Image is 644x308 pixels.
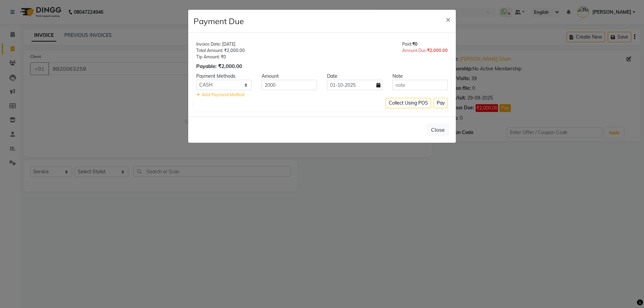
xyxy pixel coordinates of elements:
input: Amount [262,80,317,90]
button: Close [440,10,456,28]
span: × [446,14,450,24]
button: Close [427,123,449,136]
div: Note [387,73,453,80]
span: ₹0 [412,41,418,47]
span: ₹2,000.00 [427,48,448,53]
button: Collect Using POS [386,98,431,108]
div: Amount Due: [402,47,448,54]
div: Tip Amount: ₹0 [196,54,245,60]
input: note [392,80,448,90]
input: yyyy-mm-dd [327,80,382,90]
div: Total Amount: ₹2,000.00 [196,47,245,54]
button: Pay [434,98,448,108]
div: Invoice Date: [DATE] [196,41,245,47]
span: Add Payment Method [202,92,245,97]
div: Payable: ₹2,000.00 [196,63,245,70]
h4: Payment Due [194,15,244,27]
div: Payment Methods [191,73,257,80]
div: Amount [257,73,322,80]
div: Date [322,73,387,80]
div: Paid: [402,41,448,47]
